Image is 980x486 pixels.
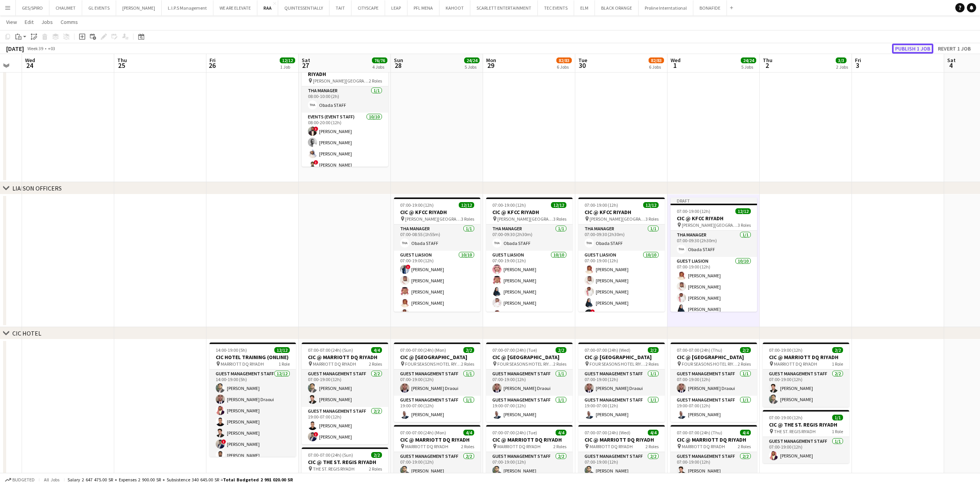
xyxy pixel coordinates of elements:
[461,216,474,222] span: 3 Roles
[836,64,848,70] div: 2 Jobs
[763,421,849,428] h3: CIC @ THE ST. REGIS RIYADH
[946,61,956,70] span: 4
[832,415,843,420] span: 1/1
[774,429,816,434] span: THE ST. REGIS RIYADH
[116,61,127,70] span: 25
[400,430,446,435] span: 07:00-07:00 (24h) (Mon)
[24,61,35,70] span: 24
[302,407,388,444] app-card-role: Guest Management Staff2/219:00-07:00 (12h)[PERSON_NAME]![PERSON_NAME]
[221,439,226,444] span: !
[213,0,257,15] button: WE ARE ELEVATE
[740,430,751,435] span: 4/4
[645,361,659,367] span: 2 Roles
[763,343,849,407] div: 07:00-19:00 (12h)2/2CIC @ MARRIOTT DQ RIYADH MARRIOTT DQ RIYADH1 RoleGuest Management Staff2/207:...
[671,57,681,64] span: Wed
[210,343,296,457] div: 14:00-19:00 (5h)12/12CIC HOTEL TRAINING (ONLINE) MARRIOTT DQ RIYADH1 RoleGuest Management Staff12...
[314,432,318,437] span: !
[463,347,474,353] span: 2/2
[556,57,572,63] span: 82/83
[832,361,843,367] span: 1 Role
[671,354,757,361] h3: CIC @ [GEOGRAPHIC_DATA]
[6,45,24,52] div: [DATE]
[12,477,35,483] span: Budgeted
[461,361,474,367] span: 2 Roles
[556,347,566,353] span: 2/2
[682,444,725,449] span: MARRIOTT DQ RIYADH
[48,46,55,51] div: +03
[394,197,480,312] div: 07:00-19:00 (12h)12/12CIC @ KFCC RIYADH [PERSON_NAME][GEOGRAPHIC_DATA]3 RolesTHA Manager1/107:00-...
[221,361,264,367] span: MARRIOTT DQ RIYADH
[116,0,162,15] button: [PERSON_NAME]
[308,347,353,353] span: 07:00-07:00 (24h) (Sun)
[671,396,757,422] app-card-role: Guest Management Staff1/119:00-07:00 (12h)[PERSON_NAME]
[385,0,407,15] button: LEAP
[553,361,566,367] span: 2 Roles
[763,370,849,407] app-card-role: Guest Management Staff2/207:00-19:00 (12h)[PERSON_NAME][PERSON_NAME]
[210,57,216,64] span: Fri
[42,477,61,483] span: All jobs
[16,0,49,15] button: GES/SPIRO
[486,396,573,422] app-card-role: Guest Management Staff1/119:00-07:00 (12h)[PERSON_NAME]
[497,361,553,367] span: FOUR SEASONS HOTEL RIYADH
[314,160,318,165] span: !
[216,347,247,353] span: 14:00-19:00 (5h)
[302,370,388,407] app-card-role: Guest Management Staff2/207:00-19:00 (12h)[PERSON_NAME][PERSON_NAME]
[57,17,81,27] a: Comms
[41,19,53,25] span: Jobs
[486,343,573,422] app-job-card: 07:00-07:00 (24h) (Tue)2/2CIC @ [GEOGRAPHIC_DATA] FOUR SEASONS HOTEL RIYADH2 RolesGuest Managemen...
[351,0,385,15] button: CITYSCAPE
[369,361,382,367] span: 2 Roles
[832,429,843,434] span: 1 Role
[738,444,751,449] span: 2 Roles
[578,197,665,312] app-job-card: 07:00-19:00 (12h)12/12CIC @ KFCC RIYADH [PERSON_NAME][GEOGRAPHIC_DATA]3 RolesTHA Manager1/107:00-...
[393,61,403,70] span: 28
[302,52,388,167] app-job-card: 08:00-20:00 (12h)11/11CIC - PACKERS @ KFCC - RIYADH [PERSON_NAME][GEOGRAPHIC_DATA] - [GEOGRAPHIC_...
[649,57,664,63] span: 82/83
[763,410,849,463] app-job-card: 07:00-19:00 (12h)1/1CIC @ THE ST. REGIS RIYADH THE ST. REGIS RIYADH1 RoleGuest Management Staff1/...
[369,466,382,472] span: 2 Roles
[302,354,388,361] h3: CIC @ MARRIOTT DQ RIYADH
[855,57,861,64] span: Fri
[308,452,353,458] span: 07:00-07:00 (24h) (Sun)
[301,61,310,70] span: 27
[223,477,293,483] span: Total Budgeted 2 991 020.00 SR
[461,444,474,449] span: 2 Roles
[556,430,566,435] span: 4/4
[578,354,665,361] h3: CIC @ [GEOGRAPHIC_DATA]
[578,343,665,422] app-job-card: 07:00-07:00 (24h) (Wed)2/2CIC @ [GEOGRAPHIC_DATA] FOUR SEASONS HOTEL RIYADH2 RolesGuest Managemen...
[394,251,480,378] app-card-role: Guest Liasion10/1007:00-19:00 (12h)![PERSON_NAME][PERSON_NAME][PERSON_NAME][PERSON_NAME][PERSON_N...
[257,0,278,15] button: RAA
[12,184,62,192] div: LIAISON OFFICERS
[763,57,772,64] span: Thu
[585,347,630,353] span: 07:00-07:00 (24h) (Wed)
[595,0,639,15] button: BLACK ORANGE
[671,197,757,204] div: Draft
[590,216,645,222] span: [PERSON_NAME][GEOGRAPHIC_DATA]
[497,216,553,222] span: [PERSON_NAME][GEOGRAPHIC_DATA]
[329,0,351,15] button: TAIT
[774,361,817,367] span: MARRIOTT DQ RIYADH
[741,64,756,70] div: 5 Jobs
[643,202,659,208] span: 12/12
[769,347,803,353] span: 07:00-19:00 (12h)
[22,17,37,27] a: Edit
[314,127,318,131] span: !
[302,57,310,64] span: Sat
[553,444,566,449] span: 2 Roles
[682,222,738,228] span: [PERSON_NAME][GEOGRAPHIC_DATA]
[671,197,757,312] app-job-card: Draft07:00-19:00 (12h)12/12CIC @ KFCC RIYADH [PERSON_NAME][GEOGRAPHIC_DATA]3 RolesTHA Manager1/10...
[371,452,382,458] span: 2/2
[590,361,645,367] span: FOUR SEASONS HOTEL RIYADH
[394,343,480,422] app-job-card: 07:00-07:00 (24h) (Mon)2/2CIC @ [GEOGRAPHIC_DATA] FOUR SEASONS HOTEL RIYADH2 RolesGuest Managemen...
[394,224,480,251] app-card-role: THA Manager1/107:00-08:55 (1h55m)Obada STAFF
[38,17,56,27] a: Jobs
[671,231,757,257] app-card-role: THA Manager1/107:00-09:30 (2h30m)Obada STAFF
[677,430,722,435] span: 07:00-07:00 (24h) (Thu)
[648,430,659,435] span: 4/4
[492,347,537,353] span: 07:00-07:00 (24h) (Tue)
[763,354,849,361] h3: CIC @ MARRIOTT DQ RIYADH
[302,113,388,242] app-card-role: Events (Event Staff)10/1008:00-20:00 (12h)![PERSON_NAME][PERSON_NAME][PERSON_NAME]![PERSON_NAME]
[405,444,448,449] span: MARRIOTT DQ RIYADH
